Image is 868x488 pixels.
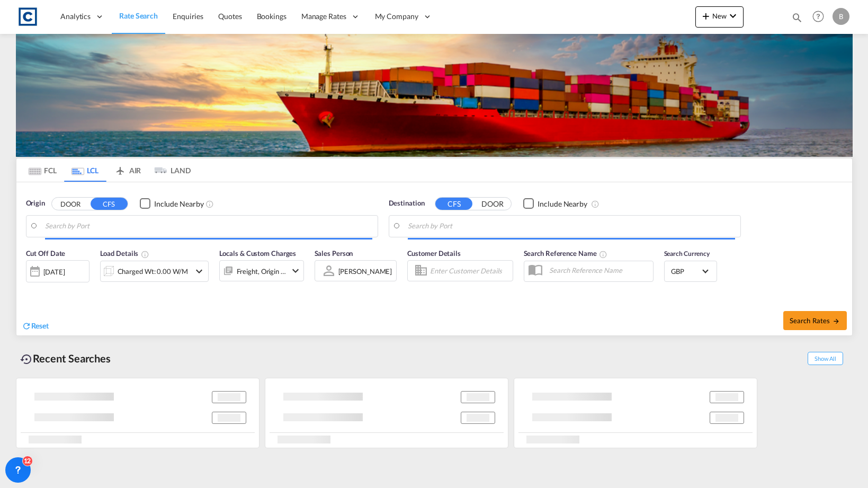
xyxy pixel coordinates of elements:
[301,11,346,22] span: Manage Rates
[337,263,393,279] md-select: Sales Person: Ben Capsey
[154,199,204,209] div: Include Nearby
[45,218,372,234] input: Search by Port
[140,198,204,209] md-checkbox: Checkbox No Ink
[218,12,241,21] span: Quotes
[257,12,287,21] span: Bookings
[375,11,418,22] span: My Company
[338,267,392,276] div: [PERSON_NAME]
[435,198,472,210] button: CFS
[591,200,599,208] md-icon: Unchecked: Ignores neighbouring ports when fetching rates.Checked : Includes neighbouring ports w...
[790,316,840,325] span: Search Rates
[700,12,739,20] span: New
[149,158,191,182] md-tab-item: LAND
[52,198,89,210] button: DOOR
[599,250,607,259] md-icon: Your search will be saved by the below given name
[26,198,45,209] span: Origin
[791,12,803,23] md-icon: icon-magnify
[22,321,49,332] div: icon-refreshReset
[783,311,847,330] button: Search Ratesicon-arrow-right
[524,249,608,258] span: Search Reference Name
[474,198,511,210] button: DOOR
[833,8,849,25] div: B
[119,11,158,20] span: Rate Search
[700,10,712,22] md-icon: icon-plus 400-fg
[31,321,49,330] span: Reset
[22,158,191,182] md-pagination-wrapper: Use the left and right arrow keys to navigate between tabs
[671,267,701,276] span: GBP
[664,250,710,258] span: Search Currency
[22,158,64,182] md-tab-item: FCL
[389,198,425,209] span: Destination
[544,262,653,278] input: Search Reference Name
[60,11,91,22] span: Analytics
[430,263,509,279] input: Enter Customer Details
[809,7,827,25] span: Help
[43,267,65,277] div: [DATE]
[100,249,150,258] span: Load Details
[193,265,205,278] md-icon: icon-chevron-down
[205,200,214,208] md-icon: Unchecked: Ignores neighbouring ports when fetching rates.Checked : Includes neighbouring ports w...
[808,352,843,365] span: Show All
[16,34,853,157] img: LCL+%26+FCL+BACKGROUND.png
[289,264,302,277] md-icon: icon-chevron-down
[523,198,587,209] md-checkbox: Checkbox No Ink
[141,250,149,259] md-icon: Chargeable Weight
[670,263,711,279] md-select: Select Currency: £ GBPUnited Kingdom Pound
[106,158,149,182] md-tab-item: AIR
[407,249,461,258] span: Customer Details
[727,10,739,22] md-icon: icon-chevron-down
[16,5,40,29] img: 1fdb9190129311efbfaf67cbb4249bed.jpeg
[22,321,31,331] md-icon: icon-refresh
[237,264,287,279] div: Freight Origin Destination
[20,353,33,366] md-icon: icon-backup-restore
[833,317,840,325] md-icon: icon-arrow-right
[26,281,34,296] md-datepicker: Select
[118,264,188,279] div: Charged Wt: 0.00 W/M
[408,218,735,234] input: Search by Port
[26,260,90,282] div: [DATE]
[114,164,127,172] md-icon: icon-airplane
[26,249,66,258] span: Cut Off Date
[219,260,304,281] div: Freight Origin Destinationicon-chevron-down
[64,158,106,182] md-tab-item: LCL
[100,261,209,282] div: Charged Wt: 0.00 W/Micon-chevron-down
[695,6,744,28] button: icon-plus 400-fgNewicon-chevron-down
[16,347,115,370] div: Recent Searches
[16,182,852,335] div: Origin DOOR CFS Checkbox No InkUnchecked: Ignores neighbouring ports when fetching rates.Checked ...
[538,199,587,209] div: Include Nearby
[219,249,297,258] span: Locals & Custom Charges
[91,198,128,210] button: CFS
[791,12,803,28] div: icon-magnify
[809,7,833,26] div: Help
[315,249,353,258] span: Sales Person
[173,12,203,21] span: Enquiries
